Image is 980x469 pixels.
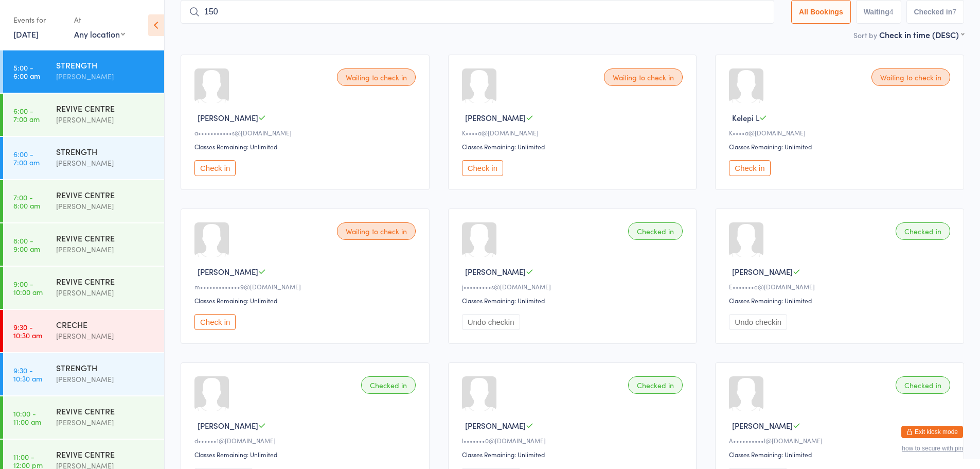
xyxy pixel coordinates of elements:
[56,319,155,330] div: CRECHE
[13,150,40,166] time: 6:00 - 7:00 am
[729,128,953,137] div: K••••a@[DOMAIN_NAME]
[13,107,40,123] time: 6:00 - 7:00 am
[462,128,686,137] div: K••••a@[DOMAIN_NAME]
[729,450,953,459] div: Classes Remaining: Unlimited
[194,436,419,445] div: d••••••1@[DOMAIN_NAME]
[13,280,43,296] time: 9:00 - 10:00 am
[3,94,164,136] a: 6:00 -7:00 amREVIVE CENTRE[PERSON_NAME]
[465,112,526,123] span: [PERSON_NAME]
[56,373,155,385] div: [PERSON_NAME]
[889,8,894,16] div: 4
[462,450,686,459] div: Classes Remaining: Unlimited
[13,409,41,426] time: 10:00 - 11:00 am
[462,282,686,291] div: j•••••••••s@[DOMAIN_NAME]
[3,396,164,439] a: 10:00 -11:00 amREVIVE CENTRE[PERSON_NAME]
[194,128,419,137] div: a•••••••••••s@[DOMAIN_NAME]
[56,114,155,126] div: [PERSON_NAME]
[13,236,40,253] time: 8:00 - 9:00 am
[952,8,956,16] div: 7
[896,222,950,240] div: Checked in
[56,405,155,416] div: REVIVE CENTRE
[194,296,419,305] div: Classes Remaining: Unlimited
[74,11,125,28] div: At
[3,50,164,93] a: 5:00 -6:00 amSTRENGTH[PERSON_NAME]
[194,282,419,291] div: m•••••••••••••9@[DOMAIN_NAME]
[896,376,950,394] div: Checked in
[56,232,155,244] div: REVIVE CENTRE
[194,450,419,459] div: Classes Remaining: Unlimited
[465,420,526,431] span: [PERSON_NAME]
[3,310,164,352] a: 9:30 -10:30 amCRECHE[PERSON_NAME]
[56,416,155,428] div: [PERSON_NAME]
[194,142,419,151] div: Classes Remaining: Unlimited
[871,68,950,86] div: Waiting to check in
[729,142,953,151] div: Classes Remaining: Unlimited
[56,330,155,342] div: [PERSON_NAME]
[56,71,155,82] div: [PERSON_NAME]
[462,314,520,330] button: Undo checkin
[3,137,164,179] a: 6:00 -7:00 amSTRENGTH[PERSON_NAME]
[56,244,155,255] div: [PERSON_NAME]
[337,68,416,86] div: Waiting to check in
[462,142,686,151] div: Classes Remaining: Unlimited
[13,63,40,80] time: 5:00 - 6:00 am
[729,314,787,330] button: Undo checkin
[13,323,42,339] time: 9:30 - 10:30 am
[879,29,964,40] div: Check in time (DESC)
[194,314,236,330] button: Check in
[3,353,164,395] a: 9:30 -10:30 amSTRENGTH[PERSON_NAME]
[628,222,683,240] div: Checked in
[3,180,164,222] a: 7:00 -8:00 amREVIVE CENTRE[PERSON_NAME]
[628,376,683,394] div: Checked in
[901,426,963,438] button: Exit kiosk mode
[13,453,43,469] time: 11:00 - 12:00 pm
[56,287,155,299] div: [PERSON_NAME]
[56,362,155,373] div: STRENGTH
[465,266,526,277] span: [PERSON_NAME]
[732,420,793,431] span: [PERSON_NAME]
[56,448,155,460] div: REVIVE CENTRE
[902,445,963,452] button: how to secure with pin
[198,420,258,431] span: [PERSON_NAME]
[198,112,258,123] span: [PERSON_NAME]
[732,112,759,123] span: Kelepi L
[74,28,125,40] div: Any location
[337,222,416,240] div: Waiting to check in
[3,267,164,309] a: 9:00 -10:00 amREVIVE CENTRE[PERSON_NAME]
[13,366,42,383] time: 9:30 - 10:30 am
[604,68,683,86] div: Waiting to check in
[462,436,686,445] div: l•••••••0@[DOMAIN_NAME]
[56,102,155,114] div: REVIVE CENTRE
[729,296,953,305] div: Classes Remaining: Unlimited
[729,160,770,176] button: Check in
[462,296,686,305] div: Classes Remaining: Unlimited
[13,193,40,210] time: 7:00 - 8:00 am
[853,30,877,40] label: Sort by
[198,266,258,277] span: [PERSON_NAME]
[13,11,64,28] div: Events for
[732,266,793,277] span: [PERSON_NAME]
[361,376,416,394] div: Checked in
[56,157,155,169] div: [PERSON_NAME]
[729,282,953,291] div: E•••••••e@[DOMAIN_NAME]
[56,189,155,200] div: REVIVE CENTRE
[56,146,155,157] div: STRENGTH
[13,28,39,40] a: [DATE]
[56,200,155,212] div: [PERSON_NAME]
[194,160,236,176] button: Check in
[462,160,503,176] button: Check in
[3,223,164,266] a: 8:00 -9:00 amREVIVE CENTRE[PERSON_NAME]
[729,436,953,445] div: A••••••••••l@[DOMAIN_NAME]
[56,59,155,71] div: STRENGTH
[56,275,155,287] div: REVIVE CENTRE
